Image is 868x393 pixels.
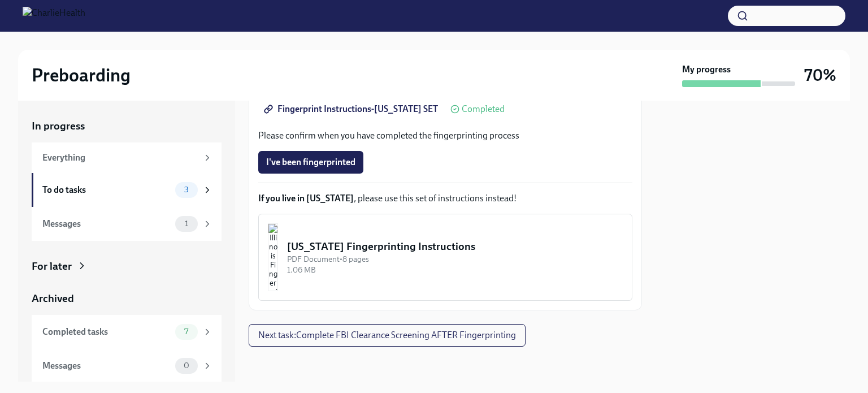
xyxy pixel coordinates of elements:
[287,239,623,254] div: [US_STATE] Fingerprinting Instructions
[32,207,222,241] a: Messages1
[258,129,632,142] p: Please confirm when you have completed the fingerprinting process
[42,326,171,338] div: Completed tasks
[32,291,222,306] a: Archived
[42,360,171,372] div: Messages
[462,105,505,114] span: Completed
[32,315,222,349] a: Completed tasks7
[32,349,222,383] a: Messages0
[682,63,731,76] strong: My progress
[23,7,85,25] img: CharlieHealth
[258,330,516,341] span: Next task : Complete FBI Clearance Screening AFTER Fingerprinting
[258,192,632,205] p: , please use this set of instructions instead!
[268,223,278,291] img: Illinois Fingerprinting Instructions
[177,185,196,194] span: 3
[258,151,363,174] button: I've been fingerprinted
[258,214,632,301] button: [US_STATE] Fingerprinting InstructionsPDF Document•8 pages1.06 MB
[177,361,196,370] span: 0
[249,324,526,347] button: Next task:Complete FBI Clearance Screening AFTER Fingerprinting
[32,173,222,207] a: To do tasks3
[178,219,195,228] span: 1
[258,193,354,204] strong: If you live in [US_STATE]
[287,254,623,265] div: PDF Document • 8 pages
[42,184,171,196] div: To do tasks
[258,98,446,120] a: Fingerprint Instructions-[US_STATE] SET
[42,152,198,164] div: Everything
[287,265,623,275] div: 1.06 MB
[266,103,438,115] span: Fingerprint Instructions-[US_STATE] SET
[32,259,72,274] div: For later
[32,64,131,87] h2: Preboarding
[804,65,836,85] h3: 70%
[32,259,222,274] a: For later
[32,119,222,133] a: In progress
[32,142,222,173] a: Everything
[42,218,171,230] div: Messages
[177,327,195,336] span: 7
[266,157,355,168] span: I've been fingerprinted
